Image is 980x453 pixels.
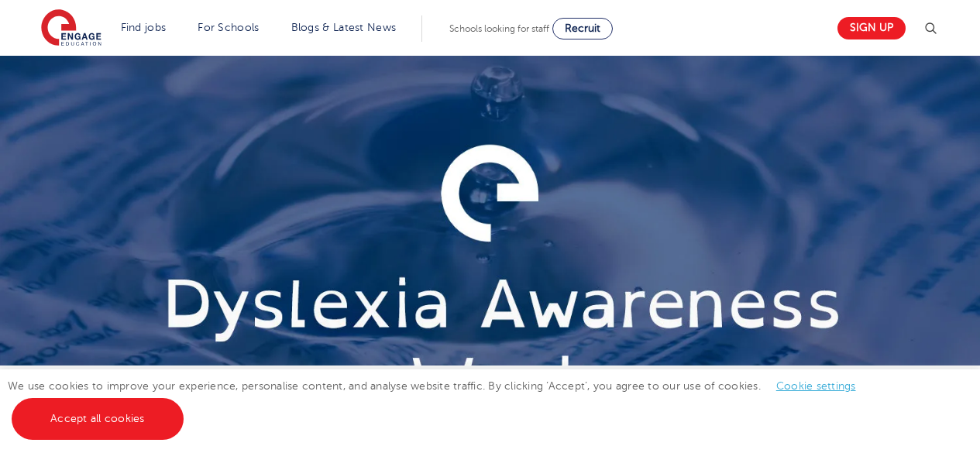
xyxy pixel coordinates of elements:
[8,380,872,424] span: We use cookies to improve your experience, personalise content, and analyse website traffic. By c...
[198,22,259,33] a: For Schools
[121,22,167,33] a: Find jobs
[552,18,613,39] a: Recruit
[565,22,600,34] span: Recruit
[837,17,906,39] a: Sign up
[776,380,856,392] a: Cookie settings
[12,398,184,440] a: Accept all cookies
[449,23,549,34] span: Schools looking for staff
[41,9,101,48] img: Engage Education
[291,22,397,33] a: Blogs & Latest News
